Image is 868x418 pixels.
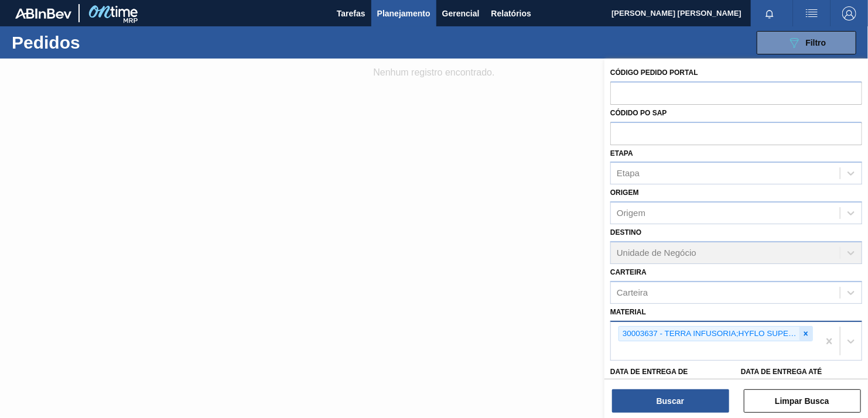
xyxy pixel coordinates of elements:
img: TNhmsLtSVTkK8tSr43FrP2fwEKptu5GPRR3wAAAABJRU5ErkJggg== [15,8,71,19]
div: Carteira [617,287,648,297]
span: Planejamento [377,6,430,20]
img: userActions [805,6,819,20]
button: Notificações [751,5,788,22]
label: Etapa [610,149,633,157]
label: Data de Entrega até [741,368,822,376]
div: Etapa [617,169,640,179]
span: Gerencial [442,6,480,20]
button: Filtro [757,31,856,54]
label: Códido PO SAP [610,109,667,117]
span: Relatórios [491,6,531,20]
div: Origem [617,208,645,218]
label: Data de Entrega de [610,368,688,376]
label: Material [610,308,646,316]
label: Código Pedido Portal [610,68,698,77]
span: Filtro [806,38,826,47]
span: Tarefas [337,6,365,20]
img: Logout [842,6,856,20]
div: 30003637 - TERRA INFUSORIA;HYFLO SUPER CEL [619,327,799,341]
label: Carteira [610,268,647,276]
label: Destino [610,228,641,237]
h1: Pedidos [12,36,179,49]
label: Origem [610,189,639,197]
